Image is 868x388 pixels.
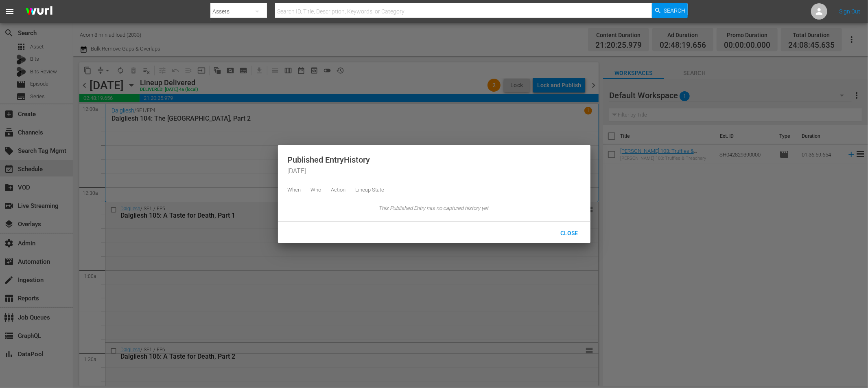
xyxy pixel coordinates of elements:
[20,2,59,21] img: ans4CAIJ8jUAAAAAAAAAAAAAAAAAAAAAAAAgQb4GAAAAAAAAAAAAAAAAAAAAAAAAJMjXAAAAAAAAAAAAAAAAAAAAAAAAgAT5G...
[652,3,688,18] button: Search
[664,3,686,18] span: Search
[306,184,326,196] td: Who
[839,8,860,15] a: Sign Out
[554,230,584,236] span: Close
[326,184,351,196] td: Action
[5,7,15,16] span: menu
[288,167,581,176] span: [DATE]
[288,155,581,165] span: Published Entry History
[288,184,306,196] td: When
[351,184,385,196] td: Lineup State
[288,205,581,212] span: This Published Entry has no captured history yet.
[551,225,587,240] button: Close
